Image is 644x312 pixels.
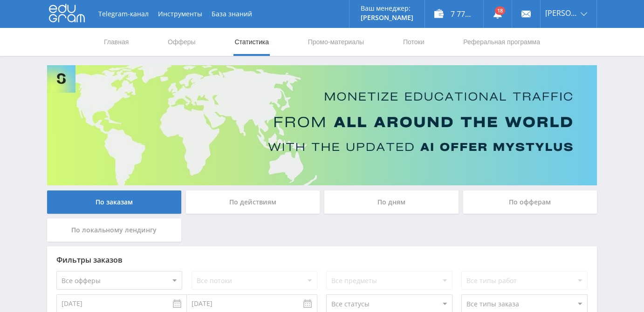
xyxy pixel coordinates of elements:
a: Потоки [402,28,425,56]
img: Banner [47,65,597,185]
a: Статистика [233,28,270,56]
div: По офферам [463,190,597,214]
div: По дням [324,190,459,214]
a: Реферальная программа [462,28,541,56]
a: Главная [103,28,130,56]
p: Ваш менеджер: [361,5,413,12]
p: [PERSON_NAME] [361,14,413,21]
span: [PERSON_NAME] [545,9,578,17]
div: По заказам [47,190,181,214]
div: По действиям [186,190,320,214]
div: По локальному лендингу [47,218,181,242]
a: Промо-материалы [307,28,365,56]
div: Фильтры заказов [56,256,588,264]
a: Офферы [167,28,197,56]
